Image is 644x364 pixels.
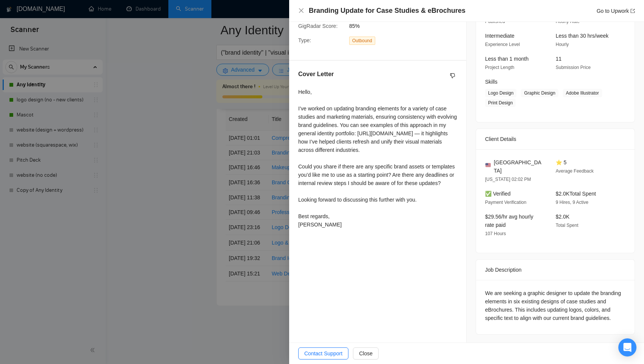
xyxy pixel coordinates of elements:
span: Hourly [556,42,569,47]
span: [US_STATE] 02:02 PM [485,177,531,182]
span: $2.0K [556,214,570,220]
span: Outbound [349,37,375,45]
span: Submission Price [556,65,591,70]
span: [GEOGRAPHIC_DATA] [494,158,544,175]
span: Print Design [485,99,516,107]
span: GigRadar Score: [298,23,337,29]
button: Close [353,347,379,359]
a: Go to Upworkexport [596,8,635,14]
span: Payment Verification [485,200,526,205]
button: Contact Support [298,347,348,359]
span: Less than 1 month [485,56,528,62]
span: Intermediate [485,33,515,39]
span: Close [359,349,373,358]
img: 🇺🇸 [485,162,491,168]
span: Hourly Rate [556,19,579,24]
span: Project Length [485,65,514,70]
span: $2.0K Total Spent [556,191,596,197]
span: Total Spent [556,223,578,228]
div: Hello, I’ve worked on updating branding elements for a variety of case studies and marketing mate... [298,88,457,229]
button: Close [298,8,304,14]
span: close [298,8,304,14]
span: Logo Design [485,89,516,97]
div: Client Details [485,129,626,149]
span: ⭐ 5 [556,159,567,165]
h5: Cover Letter [298,70,334,79]
span: 107 Hours [485,231,506,236]
span: Adobe Illustrator [563,89,602,97]
button: dislike [448,71,457,80]
span: 11 [556,56,562,62]
span: ✅ Verified [485,191,511,197]
span: 85% [349,22,462,30]
span: Less than 30 hrs/week [556,33,609,39]
h4: Branding Update for Case Studies & eBrochures [309,6,465,15]
span: $29.56/hr avg hourly rate paid [485,214,533,228]
span: 9 Hires, 9 Active [556,200,589,205]
span: Contact Support [304,349,342,358]
div: We are seeking a graphic designer to update the branding elements in six existing designs of case... [485,289,626,322]
span: Average Feedback [556,168,594,174]
span: Type: [298,37,311,43]
span: Published [485,19,505,24]
span: Skills [485,79,498,85]
div: Open Intercom Messenger [618,338,636,356]
span: dislike [450,73,455,79]
span: Experience Level [485,42,520,47]
div: Job Description [485,260,626,280]
span: Graphic Design [521,89,558,97]
span: export [630,9,635,13]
